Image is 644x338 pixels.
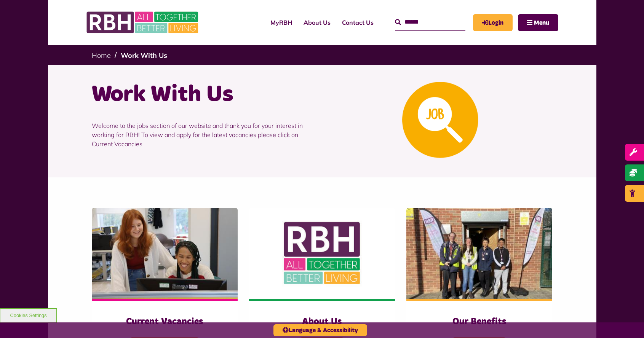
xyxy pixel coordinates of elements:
[86,8,200,37] img: RBH
[273,324,367,336] button: Language & Accessibility
[249,208,395,299] img: RBH Logo Social Media 480X360 (1)
[473,14,513,31] a: MyRBH
[518,14,558,31] button: Navigation
[92,208,238,299] img: IMG 1470
[92,80,316,110] h1: Work With Us
[264,316,380,328] h3: About Us
[422,316,537,328] h3: Our Benefits
[610,304,644,338] iframe: Netcall Web Assistant for live chat
[92,110,316,160] p: Welcome to the jobs section of our website and thank you for your interest in working for RBH! To...
[298,12,336,33] a: About Us
[265,12,298,33] a: MyRBH
[121,51,167,60] a: Work With Us
[107,316,222,328] h3: Current Vacancies
[534,20,549,26] span: Menu
[402,82,478,158] img: Looking For A Job
[92,51,111,60] a: Home
[406,208,552,299] img: Dropinfreehold2
[336,12,379,33] a: Contact Us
